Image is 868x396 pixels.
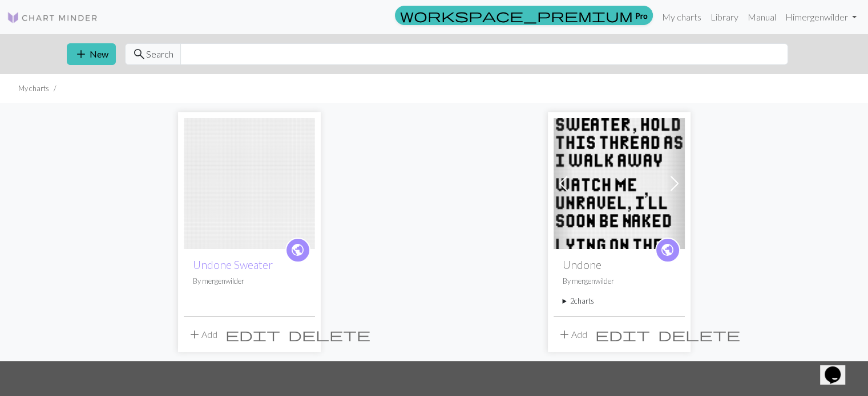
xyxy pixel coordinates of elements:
img: Logo [7,11,98,25]
a: Undone Sweater [193,258,273,271]
a: Undone - Front [554,177,685,187]
span: add [74,46,88,62]
i: Edit [225,328,280,341]
a: Undone - Front [184,177,315,187]
span: public [660,241,675,259]
span: delete [658,326,740,342]
i: public [660,239,675,262]
button: New [67,43,116,65]
i: public [290,239,305,262]
span: edit [225,326,280,342]
span: search [132,46,146,62]
img: Undone - Front [554,118,685,249]
h2: Undone [563,258,676,271]
button: Edit [591,324,654,345]
a: Manual [743,6,781,28]
span: add [188,326,201,342]
span: workspace_premium [400,7,633,23]
button: Add [184,324,221,345]
span: edit [595,326,650,342]
a: My charts [657,6,706,28]
span: public [290,241,305,259]
button: Delete [284,324,374,345]
button: Edit [221,324,284,345]
li: My charts [18,83,49,94]
a: public [655,238,680,263]
iframe: chat widget [820,350,857,385]
button: Add [554,324,591,345]
summary: 2charts [563,296,676,307]
a: public [285,238,310,263]
span: Search [146,47,173,61]
button: Delete [654,324,744,345]
i: Edit [595,328,650,341]
span: delete [288,326,370,342]
a: Library [706,6,743,28]
a: Himergenwilder [781,6,861,28]
img: Undone - Front [184,118,315,249]
span: add [558,326,571,342]
a: Pro [395,6,653,25]
p: By mergenwilder [193,276,306,287]
p: By mergenwilder [563,276,676,287]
